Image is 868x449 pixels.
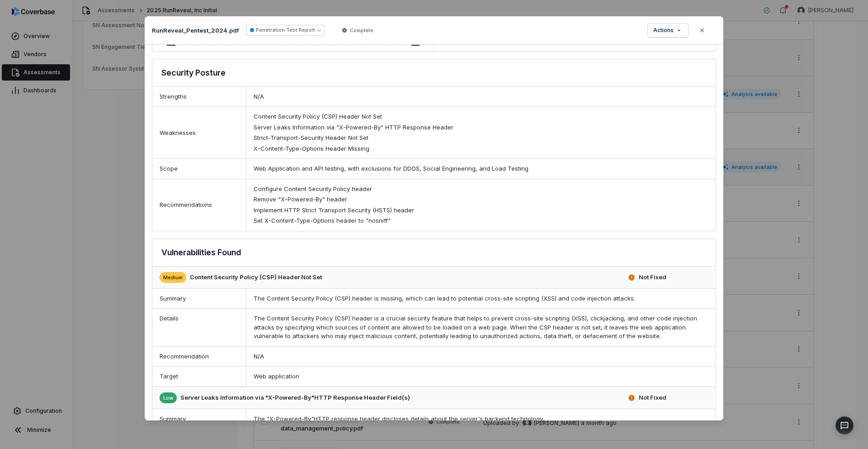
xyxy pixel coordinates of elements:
[246,309,716,346] div: The Content Security Policy (CSP) header is a crucial security feature that helps to prevent cros...
[653,27,674,34] span: Actions
[254,216,708,225] div: Set X-Content-Type-Options header to "nosniff"
[639,273,666,282] p: Not Fixed
[152,26,239,34] p: RunReveal_Pentest_2024.pdf
[246,347,716,367] div: N/A
[160,272,186,283] span: medium
[152,409,246,429] div: Summary
[254,144,708,153] div: X-Content-Type-Options Header Missing
[254,112,708,121] div: Content Security Policy (CSP) Header Not Set
[246,409,716,429] div: The "X-Powered-By"HTTP response header discloses details about the server's backend technology.
[246,289,716,309] div: The Content Security Policy (CSP) header is missing, which can lead to potential cross-site scrip...
[152,107,246,158] div: Weaknesses
[160,392,177,403] span: low
[152,87,246,107] div: Strengths
[246,25,325,36] button: Penetration Test Report
[254,195,708,204] div: Remove "X-Powered-By" header
[246,159,716,179] div: Web Application and API testing, with exclusions for DDOS, Social Engineering, and Load Testing
[152,367,246,387] div: Target
[190,272,322,283] div: Content Security Policy (CSP) Header Not Set
[254,134,708,143] div: Strict-Transport-Security Header Not Set
[152,309,246,346] div: Details
[254,206,708,215] div: Implement HTTP Strict Transport Security (HSTS) header
[254,123,708,132] div: Server Leaks Information via "X-Powered-By" HTTP Response Header
[152,347,246,367] div: Recommendation
[161,67,226,79] h3: Security Posture
[648,24,688,37] button: Actions
[152,289,246,309] div: Summary
[246,87,716,107] div: N/A
[639,393,666,402] p: Not Fixed
[152,159,246,179] div: Scope
[152,179,246,231] div: Recommendations
[254,185,708,194] div: Configure Content Security Policy header
[350,27,373,34] span: Complete
[246,367,716,387] div: Web application
[161,246,241,259] h3: Vulnerabilities Found
[180,392,410,403] div: Server Leaks Information via "X-Powered-By"HTTP Response Header Field(s)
